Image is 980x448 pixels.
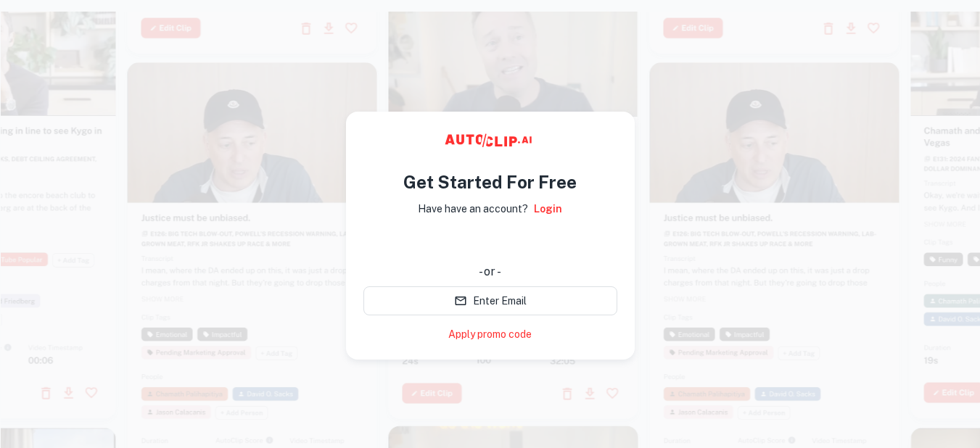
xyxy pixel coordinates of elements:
[534,201,562,217] a: Login
[418,201,528,217] p: Have have an account?
[363,286,617,315] button: Enter Email
[403,169,577,195] h4: Get Started For Free
[363,263,617,281] div: - or -
[356,227,625,259] iframe: Sign in with Google Button
[448,327,532,342] a: Apply promo code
